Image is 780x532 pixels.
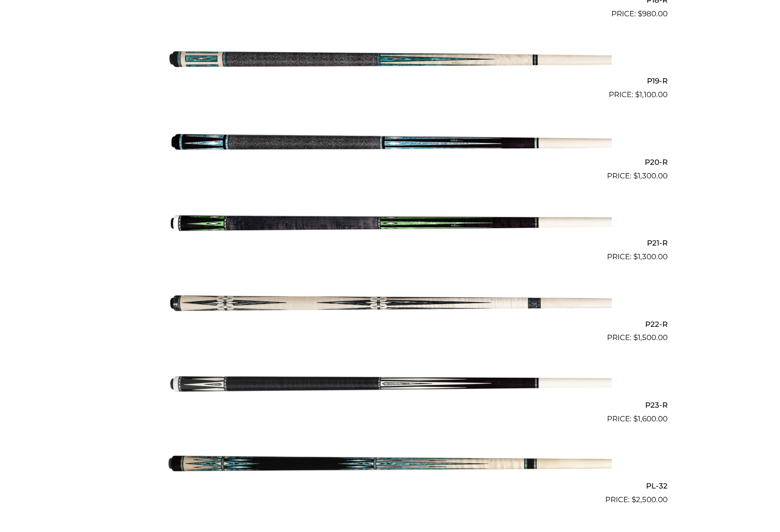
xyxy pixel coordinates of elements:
bdi: 1,100.00 [635,90,668,99]
img: P22-R [168,266,612,340]
a: P22-R $1,500.00 [112,266,668,344]
h2: P23-R [112,397,668,413]
span: $ [635,90,639,99]
a: P19-R $1,100.00 [112,23,668,101]
span: $ [632,495,636,504]
span: $ [633,171,638,180]
span: $ [633,333,638,342]
span: $ [633,414,638,423]
bdi: 980.00 [638,9,668,18]
bdi: 2,500.00 [632,495,668,504]
span: $ [638,9,642,18]
bdi: 1,500.00 [633,333,668,342]
a: PL-32 $2,500.00 [112,428,668,506]
bdi: 1,300.00 [633,171,668,180]
img: P19-R [168,23,612,97]
a: P21-R $1,300.00 [112,185,668,263]
span: $ [633,252,638,261]
a: P23-R $1,600.00 [112,347,668,424]
h2: PL-32 [112,478,668,494]
a: P20-R $1,300.00 [112,104,668,181]
h2: P19-R [112,73,668,89]
bdi: 1,600.00 [633,414,668,423]
h2: P21-R [112,235,668,251]
img: P21-R [168,185,612,259]
bdi: 1,300.00 [633,252,668,261]
img: P23-R [168,347,612,421]
h2: P20-R [112,154,668,170]
img: PL-32 [168,428,612,502]
h2: P22-R [112,316,668,332]
img: P20-R [168,104,612,178]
